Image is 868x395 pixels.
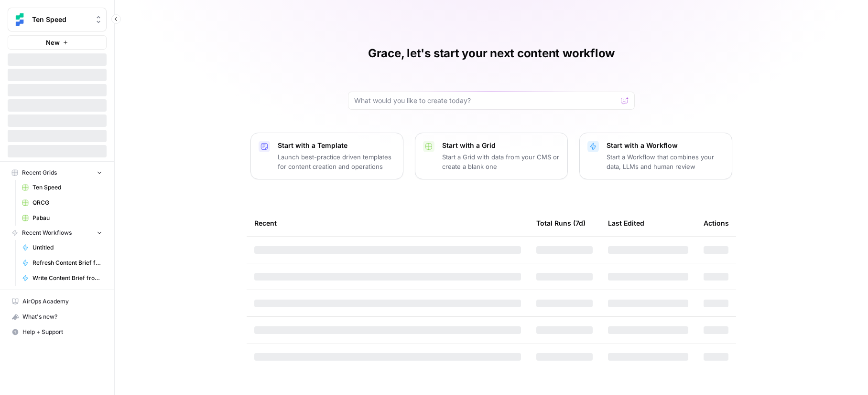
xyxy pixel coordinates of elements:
p: Start a Grid with data from your CMS or create a blank one [442,152,560,171]
div: Actions [704,210,729,236]
div: Total Runs (7d) [536,210,586,236]
p: Start with a Grid [442,141,560,150]
p: Start a Workflow that combines your data, LLMs and human review [607,152,724,171]
span: Ten Speed [33,183,102,192]
span: Recent Grids [22,168,57,177]
span: Write Content Brief from Keyword [DEV] [33,274,102,282]
p: Start with a Template [278,141,395,150]
p: Launch best-practice driven templates for content creation and operations [278,152,395,171]
a: Ten Speed [18,180,107,195]
button: Recent Grids [8,166,107,180]
p: Start with a Workflow [607,141,724,150]
a: QRCG [18,195,107,210]
button: Start with a GridStart a Grid with data from your CMS or create a blank one [415,133,568,179]
div: Recent [254,210,521,236]
a: Pabau [18,210,107,226]
span: Help + Support [22,328,102,336]
span: Recent Workflows [22,229,72,237]
a: Untitled [18,240,107,255]
img: Ten Speed Logo [11,11,28,28]
div: What's new? [8,310,106,324]
span: QRCG [33,198,102,207]
button: Help + Support [8,324,107,340]
a: Write Content Brief from Keyword [DEV] [18,270,107,286]
span: Pabau [33,214,102,222]
span: New [46,38,60,47]
span: Refresh Content Brief from Keyword [DEV] [33,259,102,267]
h1: Grace, let's start your next content workflow [368,46,615,61]
span: AirOps Academy [22,297,102,306]
input: What would you like to create today? [354,96,617,105]
button: Recent Workflows [8,226,107,240]
div: Last Edited [608,210,644,236]
button: New [8,35,107,50]
button: What's new? [8,309,107,324]
button: Workspace: Ten Speed [8,8,107,31]
button: Start with a TemplateLaunch best-practice driven templates for content creation and operations [250,133,403,179]
span: Untitled [33,243,102,252]
a: Refresh Content Brief from Keyword [DEV] [18,255,107,270]
span: Ten Speed [32,15,90,24]
button: Start with a WorkflowStart a Workflow that combines your data, LLMs and human review [579,133,732,179]
a: AirOps Academy [8,294,107,309]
